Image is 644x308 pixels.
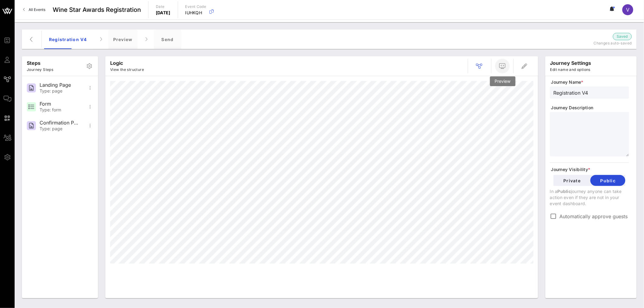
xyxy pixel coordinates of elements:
span: Private [558,178,586,183]
span: All Events [29,7,45,12]
button: Public [590,175,625,186]
a: All Events [19,5,49,15]
div: Type: page [40,126,80,131]
span: Journey Visibility [551,166,629,173]
p: View the structure [110,67,144,73]
span: Public [595,178,621,183]
span: Wine Star Awards Registration [53,5,141,14]
p: Changes auto-saved [556,40,632,46]
p: Edit name and options [550,67,591,73]
div: Landing Page [40,82,80,88]
p: IUHKQH [185,10,206,16]
div: V [622,4,633,15]
p: Logic [110,59,144,67]
p: Event Code [185,4,206,10]
div: Preview [108,30,138,49]
span: Journey Name [551,79,629,85]
div: Type: page [40,89,80,94]
p: journey settings [550,59,591,67]
div: Send [154,30,181,49]
label: Automatically approve guests [560,213,629,219]
span: Public [558,189,571,194]
div: Form [40,101,80,107]
p: In a journey anyone can take action even if they are not in your event dashboard. [550,188,629,207]
p: Steps [27,59,53,67]
span: V [626,7,630,13]
span: Saved [617,33,628,40]
div: Registration V4 [44,30,92,49]
p: [DATE] [156,10,170,16]
div: Type: form [40,107,80,113]
button: Private [554,175,590,186]
p: Date [156,4,170,10]
p: Journey Steps [27,67,53,73]
span: Journey Description [551,105,629,111]
div: Confirmation Page [40,120,80,126]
